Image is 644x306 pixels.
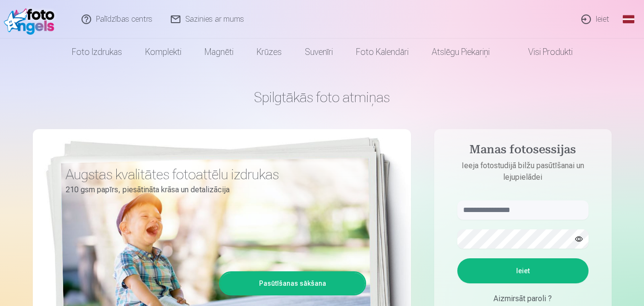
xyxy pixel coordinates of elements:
[134,39,193,66] a: Komplekti
[420,39,501,66] a: Atslēgu piekariņi
[293,39,344,66] a: Suvenīri
[66,183,359,197] p: 210 gsm papīrs, piesātināta krāsa un detalizācija
[33,89,612,106] h1: Spilgtākās foto atmiņas
[457,258,589,283] button: Ieiet
[220,273,365,294] a: Pasūtīšanas sākšana
[344,39,420,66] a: Foto kalendāri
[245,39,293,66] a: Krūzes
[501,39,584,66] a: Visi produkti
[457,293,589,305] div: Aizmirsāt paroli ?
[448,143,598,160] h4: Manas fotosessijas
[60,39,134,66] a: Foto izdrukas
[448,160,598,183] p: Ieeja fotostudijā bilžu pasūtīšanai un lejupielādei
[193,39,245,66] a: Magnēti
[66,166,359,183] h3: Augstas kvalitātes fotoattēlu izdrukas
[4,4,59,35] img: /fa1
